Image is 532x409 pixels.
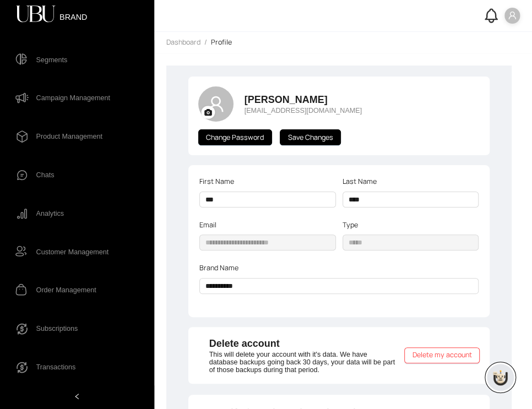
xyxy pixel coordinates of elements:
[245,107,362,114] p: [EMAIL_ADDRESS][DOMAIN_NAME]
[490,367,510,387] img: chatboticon-C4A3G2IU.png
[166,37,200,47] span: Dashboard
[206,132,264,143] span: Change Password
[211,37,232,47] span: Profile
[36,280,96,300] span: Order Management
[199,176,241,187] label: First Name
[280,129,341,145] button: Save Changes
[343,176,384,187] label: Last Name
[36,357,76,377] span: Transactions
[207,95,225,113] span: user
[74,393,81,400] span: left
[36,204,64,223] span: Analytics
[36,319,78,339] span: Subscriptions
[287,132,333,143] span: Save Changes
[245,93,362,107] h4: [PERSON_NAME]
[199,220,224,231] label: Email
[412,350,472,361] span: Delete my account
[36,50,68,70] span: Segments
[508,11,517,20] span: user
[404,347,480,363] button: Delete my account
[59,13,87,15] span: BRAND
[198,129,272,145] button: Change Password
[209,337,397,374] div: This will delete your account with it's data. We have database backups going back 30 days, your d...
[36,127,102,146] span: Product Management
[36,165,55,185] span: Chats
[36,88,110,108] span: Campaign Management
[209,337,397,351] h4: Delete account
[204,37,207,47] li: /
[343,220,365,231] label: Type
[36,242,109,262] span: Customer Management
[199,263,246,274] label: Brand Name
